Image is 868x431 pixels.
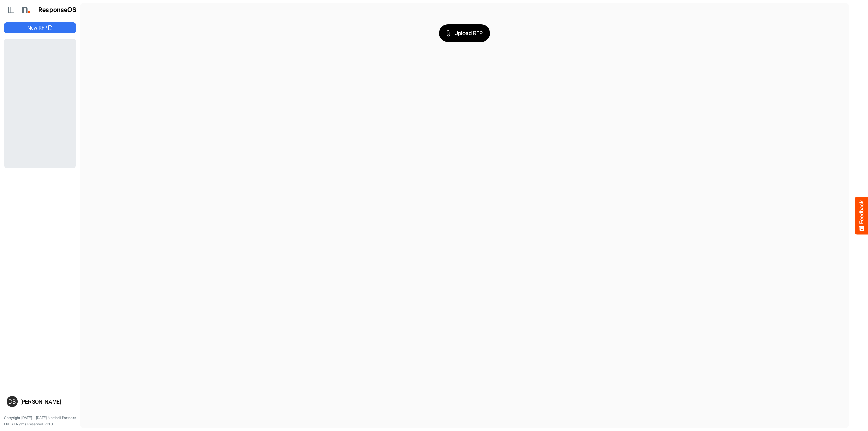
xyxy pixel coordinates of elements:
[4,415,76,427] p: Copyright [DATE] - [DATE] Northell Partners Ltd. All Rights Reserved. v1.1.0
[38,6,77,14] h1: ResponseOS
[446,29,483,38] span: Upload RFP
[4,22,76,33] button: New RFP
[439,24,490,42] button: Upload RFP
[855,197,868,234] button: Feedback
[20,399,73,404] div: [PERSON_NAME]
[4,39,76,168] div: Loading...
[8,399,16,404] span: DB
[19,3,32,17] img: Northell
